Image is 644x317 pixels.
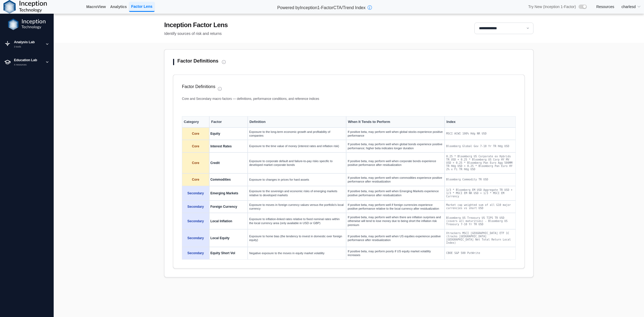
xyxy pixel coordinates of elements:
[346,152,445,173] td: If positive beta, may perform well when corporate bonds experience positive performance after res...
[621,4,636,10] span: charlesd
[182,127,209,140] td: Core
[346,201,445,213] td: If positive beta, may perform well if foreign currencies experience positive performance relative...
[248,213,346,229] td: Exposure to inflation-linked rates relative to fixed nominal rates within the local currency area...
[346,127,445,140] td: If positive beta, may perform well when global stocks experience positive performance
[528,4,576,9] span: Try New (Inception 1-Factor)
[248,186,346,201] td: Exposure to the sovereign and economic risks of emerging markets relative to developed markets
[164,31,228,37] div: Identify sources of risk and returns
[209,213,248,229] td: Local Inflation
[209,152,248,173] td: Credit
[445,152,516,173] td: 0.25 * Bloomberg US Corporate ex Hybrids TR USD + 0.25 * Bloomberg US Corp HY MV USD + 0.25 * Blo...
[346,173,445,186] td: If positive beta, may perform well when commodities experience positive performance after residua...
[209,173,248,186] td: Commodities
[14,57,42,63] div: Education Lab
[209,116,248,127] th: Factor
[164,20,228,30] div: Inception Factor Lens
[8,19,46,30] img: Inception
[182,247,209,260] td: Secondary
[182,229,209,247] td: Secondary
[275,3,368,11] h2: Powered by Inception 1-Factor CTA/Trend Index
[346,140,445,152] td: If positive beta, may perform well when global bonds experience positive performance; higher beta...
[346,247,445,260] td: If positive beta, may perform poorly if US equity market volatility increases
[182,201,209,213] td: Secondary
[445,116,516,127] th: Index
[346,186,445,201] td: If positive beta, may perform well when Emerging Markets experience positive performance after re...
[248,201,346,213] td: Exposure to moves in foreign currency values versus the portfolio's local currency
[445,140,516,152] td: Bloomberg Global Gov 7-10 Yr TR Hdg USD
[445,173,516,186] td: Bloomberg Commodity TR USD
[248,152,346,173] td: Exposure to corporate default and failure-to-pay risks specific to developed market corporate bonds
[346,213,445,229] td: If positive beta, may perform well when there are inflation surprises and otherwise will tend to ...
[445,213,516,229] td: Bloomberg US Treasury US TIPS TR USD (covers all maturities) - Bloomberg US Treasury 7-10 Yr TR USD
[129,2,155,12] a: Factor Lens
[209,201,248,213] td: Foreign Currency
[346,116,445,127] th: When It Tends to Perform
[445,127,516,140] td: MSCI ACWI 100% Hdg NR USD
[445,201,516,213] td: Market cap weighted sum of all G10 major currencies vs short USD
[182,140,209,152] td: Core
[182,186,209,201] td: Secondary
[209,140,248,152] td: Interest Rates
[108,2,129,11] a: Analytics
[248,140,346,152] td: Exposure to the time value of money (interest rates and inflation risk)
[182,152,209,173] td: Core
[182,83,215,90] p: Factor Definitions
[596,4,614,9] a: Resources
[84,2,108,11] a: MacroView
[182,96,516,101] p: Core and Secondary macro factors — definitions, performance conditions, and reference indices
[445,247,516,260] td: CBOE S&P 500 PutWrite
[445,229,516,247] td: Xtrackers MSCI [GEOGRAPHIC_DATA] ETF 1C (tracks [GEOGRAPHIC_DATA] [GEOGRAPHIC_DATA] Net Total Ret...
[182,173,209,186] td: Core
[248,173,346,186] td: Exposure to changes in prices for hard assets
[445,186,516,201] td: 1/3 * Bloomberg EM USD Aggregate TR USD + 1/3 * MSCI EM NR USD + 1/3 * MSCI EM Currency
[182,116,209,127] th: Category
[209,229,248,247] td: Local Equity
[14,39,42,45] div: Analysis Lab
[177,58,218,64] h2: Factor Definitions
[346,229,445,247] td: If positive beta, may perform well when US equities experience positive performance after residua...
[14,63,42,67] div: 4 resources
[182,213,209,229] td: Secondary
[248,127,346,140] td: Exposure to the long-term economic growth and profitability of companies
[209,247,248,260] td: Equity Short Vol
[618,2,644,12] summary: charlesd
[209,127,248,140] td: Equity
[248,247,346,260] td: Negative exposure to the moves in equity market volatility
[209,186,248,201] td: Emerging Markets
[248,116,346,127] th: Definition
[248,229,346,247] td: Exposure to home bias (the tendency to invest in domestic over foreign equity)
[14,45,42,49] div: 3 tools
